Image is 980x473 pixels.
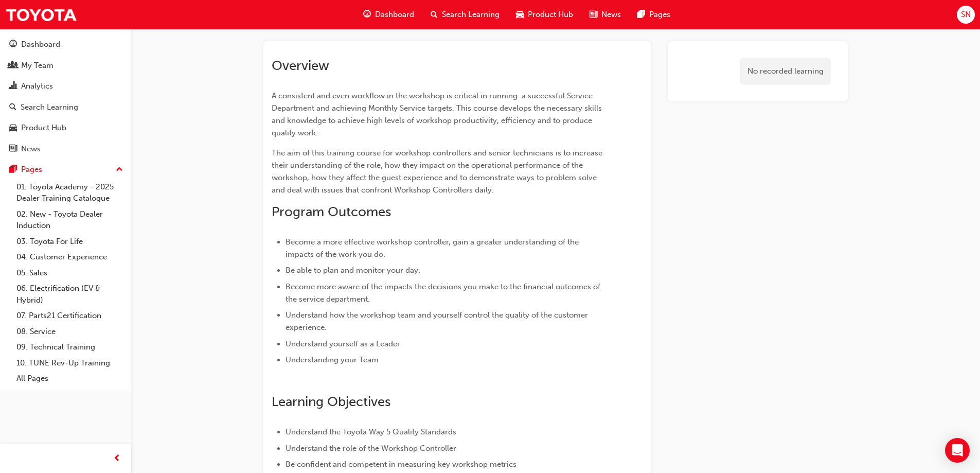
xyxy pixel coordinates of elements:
[286,427,456,436] span: Understand the Toyota Way 5 Quality Standards
[629,4,679,25] a: pages-iconPages
[286,444,456,453] span: Understand the role of the Workshop Controller
[9,40,17,49] span: guage-icon
[9,103,16,112] span: search-icon
[649,9,670,21] span: Pages
[9,165,17,174] span: pages-icon
[286,339,400,348] span: Understand yourself as a Leader
[431,8,438,21] span: search-icon
[740,58,831,85] div: No recorded learning
[4,160,127,179] button: Pages
[4,56,127,75] a: My Team
[4,98,127,117] a: Search Learning
[9,124,17,133] span: car-icon
[12,179,127,206] a: 01. Toyota Academy - 2025 Dealer Training Catalogue
[957,6,975,24] button: SN
[286,282,602,304] span: Become more aware of the impacts the decisions you make to the financial outcomes of the service ...
[12,355,127,371] a: 10. TUNE Rev-Up Training
[116,163,123,177] span: up-icon
[508,4,581,25] a: car-iconProduct Hub
[21,60,54,72] div: My Team
[637,8,645,21] span: pages-icon
[4,77,127,96] a: Analytics
[113,452,121,465] span: prev-icon
[961,9,971,21] span: SN
[21,122,66,134] div: Product Hub
[9,61,17,71] span: people-icon
[12,281,127,308] a: 06. Electrification (EV & Hybrid)
[601,9,621,21] span: News
[363,8,371,21] span: guage-icon
[9,82,17,91] span: chart-icon
[590,8,597,21] span: news-icon
[12,339,127,355] a: 09. Technical Training
[21,164,42,176] div: Pages
[422,4,508,25] a: search-iconSearch Learning
[272,91,604,137] span: A consistent and even workflow in the workshop is critical in running a successful Service Depart...
[4,118,127,137] a: Product Hub
[516,8,524,21] span: car-icon
[945,438,970,463] div: Open Intercom Messenger
[21,80,53,92] div: Analytics
[272,394,390,410] span: Learning Objectives
[355,4,422,25] a: guage-iconDashboard
[286,266,420,275] span: Be able to plan and monitor your day.
[21,143,41,155] div: News
[12,234,127,250] a: 03. Toyota For Life
[272,148,604,195] span: The aim of this training course for workshop controllers and senior technicians is to increase th...
[286,355,379,364] span: Understanding your Team
[12,308,127,324] a: 07. Parts21 Certification
[286,310,590,332] span: Understand how the workshop team and yourself control the quality of the customer experience.
[21,39,60,50] div: Dashboard
[4,33,127,160] button: DashboardMy TeamAnalyticsSearch LearningProduct HubNews
[9,145,17,154] span: news-icon
[12,371,127,387] a: All Pages
[12,206,127,234] a: 02. New - Toyota Dealer Induction
[286,460,516,469] span: Be confident and competent in measuring key workshop metrics
[12,249,127,265] a: 04. Customer Experience
[442,9,500,21] span: Search Learning
[286,237,581,259] span: Become a more effective workshop controller, gain a greater understanding of the impacts of the w...
[272,204,391,220] span: Program Outcomes
[21,101,78,113] div: Search Learning
[5,3,77,26] img: Trak
[4,139,127,159] a: News
[12,265,127,281] a: 05. Sales
[272,58,329,74] span: Overview
[528,9,573,21] span: Product Hub
[375,9,414,21] span: Dashboard
[4,35,127,54] a: Dashboard
[12,324,127,340] a: 08. Service
[581,4,629,25] a: news-iconNews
